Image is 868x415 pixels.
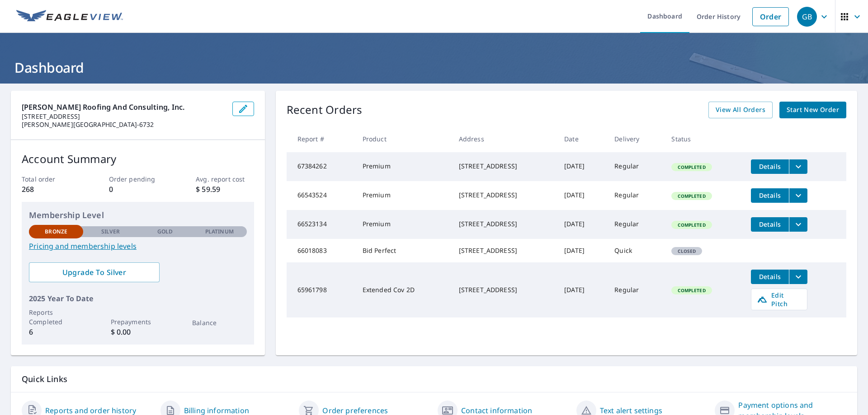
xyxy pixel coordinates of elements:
[101,228,120,236] p: Silver
[751,289,807,310] a: Edit Pitch
[22,112,225,121] p: [STREET_ADDRESS]
[751,159,789,174] button: detailsBtn-67384262
[287,181,355,210] td: 66543524
[672,193,711,199] span: Completed
[192,318,246,327] p: Balance
[607,181,664,210] td: Regular
[756,191,783,200] span: Details
[459,219,550,228] div: [STREET_ADDRESS]
[22,151,254,167] p: Account Summary
[607,152,664,181] td: Regular
[787,104,839,116] span: Start New Order
[557,126,607,152] th: Date
[29,326,83,337] p: 6
[11,58,857,77] h1: Dashboard
[664,126,744,152] th: Status
[789,188,807,203] button: filesDropdownBtn-66543524
[355,262,452,317] td: Extended Cov 2D
[196,174,254,184] p: Avg. report cost
[557,152,607,181] td: [DATE]
[109,184,167,195] p: 0
[607,239,664,262] td: Quick
[459,285,550,294] div: [STREET_ADDRESS]
[22,174,80,184] p: Total order
[205,228,234,236] p: Platinum
[157,228,173,236] p: Gold
[716,104,765,116] span: View All Orders
[789,159,807,174] button: filesDropdownBtn-67384262
[557,181,607,210] td: [DATE]
[607,126,664,152] th: Delivery
[287,126,355,152] th: Report #
[672,248,701,254] span: Closed
[29,293,247,304] p: 2025 Year To Date
[196,184,254,195] p: $ 59.59
[459,246,550,255] div: [STREET_ADDRESS]
[672,222,711,228] span: Completed
[756,272,783,281] span: Details
[607,210,664,239] td: Regular
[708,102,773,118] a: View All Orders
[109,174,167,184] p: Order pending
[355,210,452,239] td: Premium
[779,102,846,118] a: Start New Order
[672,164,711,170] span: Completed
[751,188,789,203] button: detailsBtn-66543524
[22,184,80,195] p: 268
[29,308,83,326] p: Reports Completed
[355,152,452,181] td: Premium
[16,10,123,23] img: EV Logo
[355,181,452,210] td: Premium
[756,220,783,228] span: Details
[459,191,550,200] div: [STREET_ADDRESS]
[797,7,817,27] div: GB
[751,270,789,284] button: detailsBtn-65961798
[355,239,452,262] td: Bid Perfect
[752,7,789,26] a: Order
[789,270,807,284] button: filesDropdownBtn-65961798
[36,267,152,277] span: Upgrade To Silver
[355,126,452,152] th: Product
[757,291,802,308] span: Edit Pitch
[287,210,355,239] td: 66523134
[557,210,607,239] td: [DATE]
[751,217,789,232] button: detailsBtn-66523134
[45,228,67,236] p: Bronze
[287,239,355,262] td: 66018083
[287,102,363,118] p: Recent Orders
[111,317,165,326] p: Prepayments
[452,126,557,152] th: Address
[29,241,247,252] a: Pricing and membership levels
[287,152,355,181] td: 67384262
[459,162,550,171] div: [STREET_ADDRESS]
[672,287,711,294] span: Completed
[557,262,607,317] td: [DATE]
[789,217,807,232] button: filesDropdownBtn-66523134
[557,239,607,262] td: [DATE]
[756,162,783,171] span: Details
[111,326,165,337] p: $ 0.00
[607,262,664,317] td: Regular
[22,102,225,112] p: [PERSON_NAME] Roofing and Consulting, Inc.
[29,209,247,221] p: Membership Level
[287,262,355,317] td: 65961798
[22,121,225,129] p: [PERSON_NAME][GEOGRAPHIC_DATA]-6732
[22,373,846,385] p: Quick Links
[29,262,160,282] a: Upgrade To Silver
